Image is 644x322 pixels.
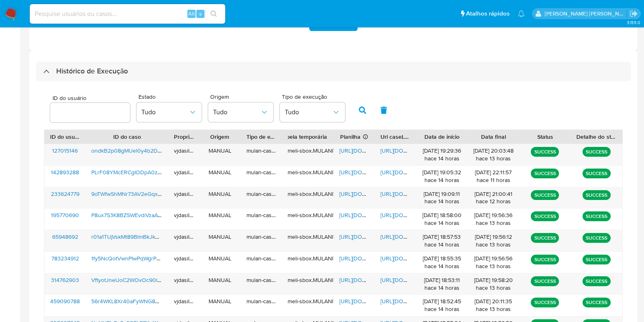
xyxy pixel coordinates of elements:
button: search-icon [205,8,222,20]
span: 3.155.0 [626,19,640,26]
span: Alt [188,10,195,18]
input: Pesquise usuários ou casos... [30,9,225,19]
a: Sair [629,9,638,18]
span: s [199,10,202,18]
a: Notificações [518,10,525,17]
span: Atalhos rápidos [466,9,510,18]
p: viviane.jdasilva@mercadopago.com.br [545,10,627,18]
